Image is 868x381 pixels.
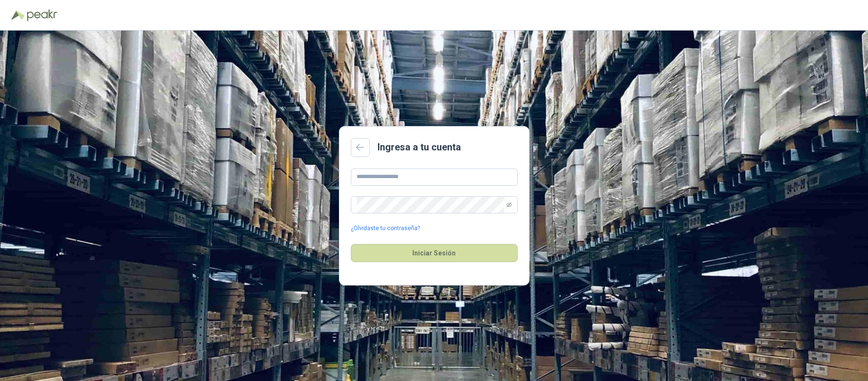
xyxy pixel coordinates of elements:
[506,202,512,208] span: eye-invisible
[27,10,57,21] img: Peakr
[351,224,420,233] a: ¿Olvidaste tu contraseña?
[11,11,25,20] img: Logo
[351,244,518,262] button: Iniciar Sesión
[378,140,461,155] h2: Ingresa a tu cuenta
